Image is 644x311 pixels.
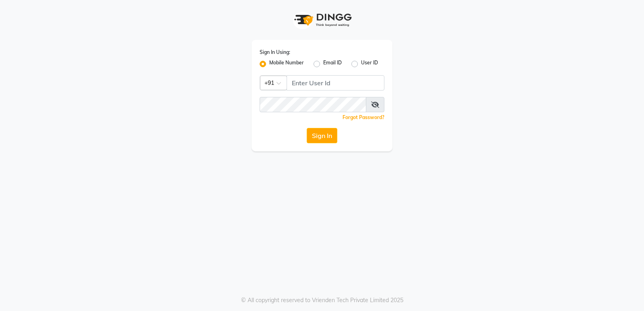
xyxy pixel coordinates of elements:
button: Sign In [307,128,337,143]
label: Mobile Number [269,59,304,69]
input: Username [260,97,366,112]
label: Sign In Using: [260,49,290,56]
input: Username [287,75,384,91]
label: Email ID [323,59,342,69]
img: logo1.svg [290,8,354,32]
label: User ID [361,59,378,69]
a: Forgot Password? [343,114,384,120]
